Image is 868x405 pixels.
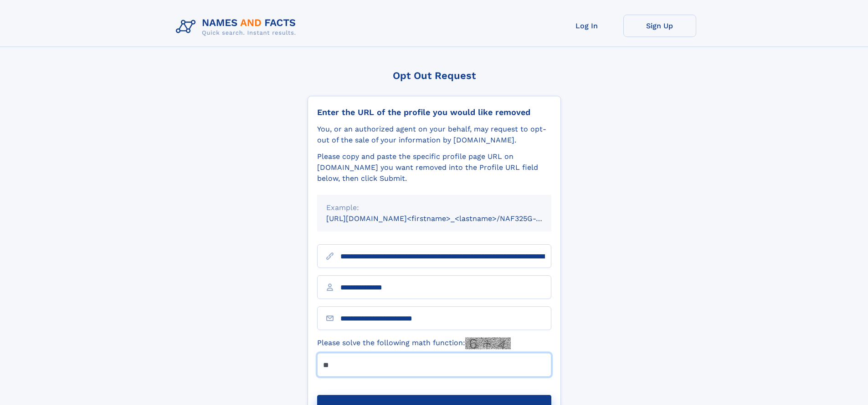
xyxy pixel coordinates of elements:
div: Enter the URL of the profile you would like removed [317,107,551,117]
div: Example: [326,202,542,213]
img: Logo Names and Facts [172,15,303,39]
small: [URL][DOMAIN_NAME]<firstname>_<lastname>/NAF325G-xxxxxxxx [326,214,569,223]
label: Please solve the following math function: [317,337,511,349]
div: Please copy and paste the specific profile page URL on [DOMAIN_NAME] you want removed into the Pr... [317,151,551,184]
div: You, or an authorized agent on your behalf, may request to opt-out of the sale of your informatio... [317,124,551,146]
a: Sign Up [623,15,696,37]
div: Opt Out Request [308,70,561,81]
a: Log In [550,15,623,37]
